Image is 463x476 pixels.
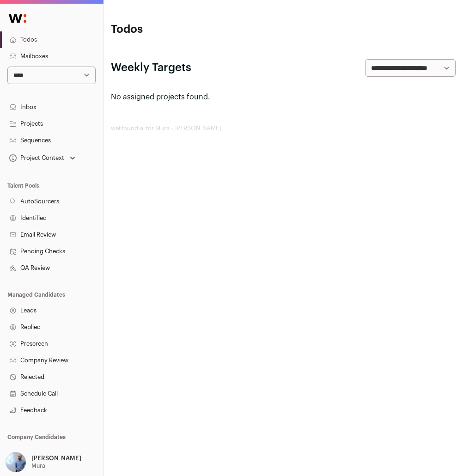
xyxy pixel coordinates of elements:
[31,455,81,462] p: [PERSON_NAME]
[111,125,456,132] footer: wellfound:ai for Mura - [PERSON_NAME]
[31,462,45,470] p: Mura
[111,92,456,103] p: No assigned projects found.
[7,154,64,162] div: Project Context
[111,61,191,75] h2: Weekly Targets
[4,452,83,472] button: Open dropdown
[7,152,77,165] button: Open dropdown
[6,452,26,472] img: 97332-medium_jpg
[111,22,226,37] h1: Todos
[4,9,31,28] img: Wellfound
